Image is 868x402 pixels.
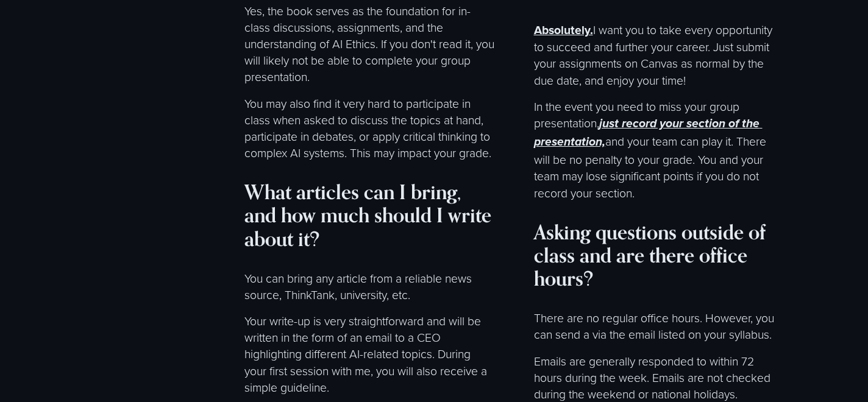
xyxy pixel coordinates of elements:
p: Your write-up is very straightforward and will be written in the form of an email to a CEO highli... [244,312,494,395]
strong: What articles can I bring, and how much should I write about it? [244,179,496,250]
p: In the event you need to miss your group presentation, and your team can play it. There will be n... [534,98,784,201]
strong: Absolutely. [534,21,593,38]
p: You may also find it very hard to participate in class when asked to discuss the topics at hand, ... [244,95,494,161]
p: You can bring any article from a reliable news source, ThinkTank, university, etc. [244,270,494,303]
em: just record your section of the presentation, [534,117,763,150]
strong: Asking questions outside of class and are there office hours? [534,219,770,291]
p: I want you to take every opportunity to succeed and further your career. Just submit your assignm... [534,21,784,88]
p: Yes, the book serves as the foundation for in-class discussions, assignments, and the understandi... [244,2,494,85]
p: There are no regular office hours. However, you can send a via the email listed on your syllabus. [534,309,784,342]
